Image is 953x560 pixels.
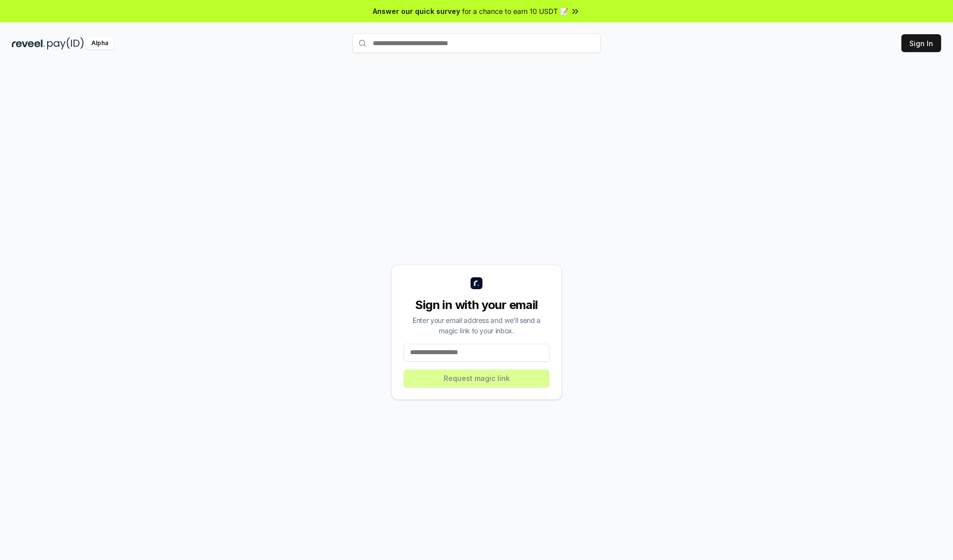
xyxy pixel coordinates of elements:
img: logo_small [471,277,482,289]
button: Sign In [901,34,941,52]
span: for a chance to earn 10 USDT 📝 [462,6,568,16]
div: Enter your email address and we’ll send a magic link to your inbox. [404,315,549,336]
div: Sign in with your email [404,297,549,313]
img: pay_id [47,37,84,50]
span: Answer our quick survey [373,6,460,16]
img: reveel_dark [12,37,45,50]
div: Alpha [86,37,114,50]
